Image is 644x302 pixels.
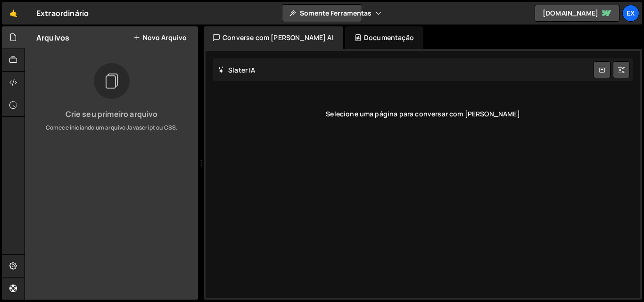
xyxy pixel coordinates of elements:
[326,109,520,118] font: Selecione uma página para conversar com [PERSON_NAME]
[627,8,635,17] font: Ex
[223,33,334,42] font: Converse com [PERSON_NAME] AI
[133,34,187,41] button: Novo arquivo
[228,65,255,74] font: Slater IA
[282,5,362,22] button: Somente ferramentas
[2,2,25,24] a: 🤙
[364,33,414,42] font: Documentação
[543,8,598,17] font: [DOMAIN_NAME]
[36,8,89,18] font: Extraordinário
[46,123,177,131] font: Comece iniciando um arquivo Javascript ou CSS.
[535,5,619,22] a: [DOMAIN_NAME]
[622,5,639,22] a: Ex
[345,26,423,49] div: Documentação
[66,109,158,119] font: Crie seu primeiro arquivo
[300,8,372,17] font: Somente ferramentas
[36,33,69,43] font: Arquivos
[143,33,187,42] font: Novo arquivo
[9,9,17,18] font: 🤙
